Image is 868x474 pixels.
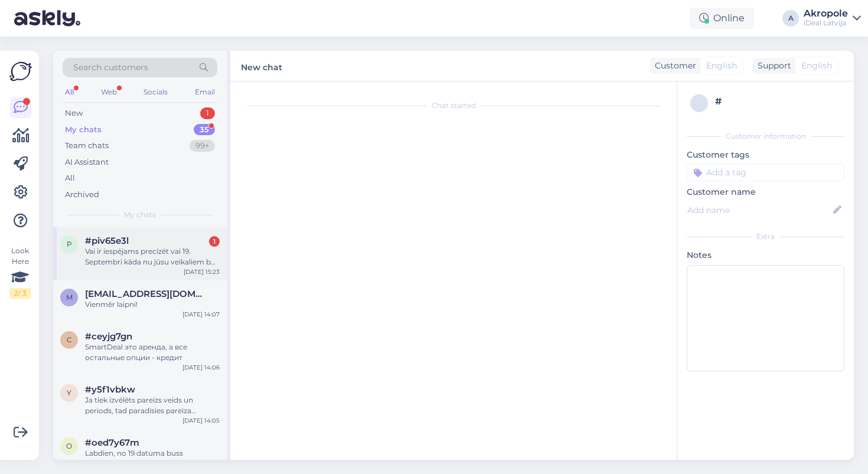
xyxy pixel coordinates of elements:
div: Chat started [242,100,665,111]
div: Vai ir iespējams precizēt vai 19. Septembri kāda nu jūsu veikaliem būs pieejams iPhone 17 pro max... [85,246,220,267]
img: Askly Logo [9,60,32,83]
p: Customer name [687,186,844,198]
div: Look Here [9,246,31,299]
div: Labdien, no 19 datuma buss iespējams iegādāties [85,448,220,469]
span: montaslaide@gmail.com [85,289,208,299]
p: Notes [687,249,844,261]
div: Socials [141,84,170,100]
div: My chats [65,124,102,136]
div: [DATE] 14:06 [182,363,220,372]
div: New [65,107,83,119]
div: 1 [200,107,215,119]
span: p [67,240,72,249]
div: SmartDeal это аренда, а все остальные опции - кредит [85,342,220,363]
div: Archived [65,189,99,201]
div: Support [753,60,791,72]
div: iDeal Latvija [804,18,848,28]
span: English [706,60,737,72]
div: 1 [209,236,220,247]
div: [DATE] 14:05 [182,416,220,425]
a: AkropoleiDeal Latvija [804,9,861,28]
span: m [66,293,73,302]
div: AI Assistant [65,156,109,168]
span: o [66,442,72,450]
span: #y5f1vbkw [85,384,135,395]
div: 35 [194,124,215,136]
span: Search customers [73,61,148,74]
span: y [67,388,71,397]
div: Team chats [65,140,109,152]
div: All [65,172,75,184]
div: # [715,94,841,109]
input: Add name [687,204,831,217]
div: Akropole [804,9,848,18]
div: 99+ [190,140,215,152]
div: [DATE] 15:23 [184,267,220,276]
div: Ja tiek izvēlēts pareizs veids un periods, tad paradīsies pareiza summa jeb precīzi 1/3 no ierīce... [85,395,220,416]
span: My chats [124,210,156,220]
div: Web [99,84,119,100]
div: 2 / 3 [9,288,31,299]
div: Customer [650,60,696,72]
span: #ceyjg7gn [85,331,132,342]
div: Customer information [687,131,844,142]
div: Vienmēr laipni! [85,299,220,310]
span: #oed7y67m [85,437,139,448]
label: New chat [241,58,282,74]
div: Email [192,84,217,100]
div: A [782,10,799,27]
span: c [67,335,72,344]
div: All [63,84,76,100]
p: Customer tags [687,149,844,161]
div: [DATE] 14:07 [182,310,220,319]
input: Add a tag [687,164,844,181]
div: Online [690,8,754,29]
span: #piv65e3l [85,236,129,246]
span: English [801,60,832,72]
div: Extra [687,231,844,242]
